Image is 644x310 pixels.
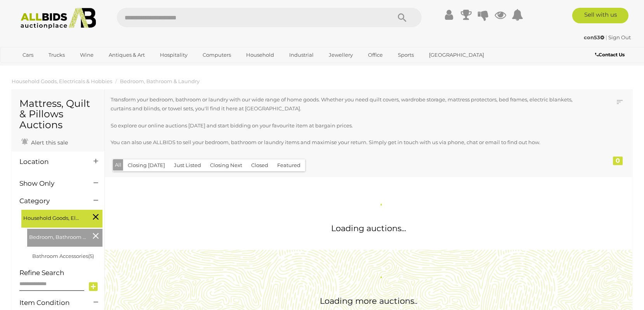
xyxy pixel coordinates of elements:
img: Allbids.com.au [16,8,101,29]
h4: Refine Search [19,269,102,277]
span: | [606,34,607,40]
a: Sell with us [572,8,628,23]
button: All [113,159,123,171]
button: Closed [246,159,273,171]
a: Contact Us [595,51,627,59]
span: Loading auctions... [331,223,406,233]
span: (5) [88,253,94,259]
span: Household Goods, Electricals & Hobbies [23,212,82,223]
h4: Category [19,197,82,205]
span: Bedroom, Bathroom & Laundry [29,231,87,242]
button: Closing Next [205,159,247,171]
a: Trucks [43,49,70,61]
p: You can also use ALLBIDS to sell your bedroom, bathroom or laundry items and maximise your return... [111,138,578,147]
span: Loading more auctions.. [320,296,417,306]
strong: con53 [584,34,604,40]
button: Closing [DATE] [123,159,170,171]
span: Alert this sale [29,139,68,146]
a: Bathroom Accessories(5) [32,253,94,259]
a: [GEOGRAPHIC_DATA] [424,49,489,61]
p: Transform your bedroom, bathroom or laundry with our wide range of home goods. Whether you need q... [111,95,578,113]
a: Alert this sale [19,136,70,148]
a: Household [241,49,279,61]
a: Cars [17,49,38,61]
a: Jewellery [324,49,358,61]
a: Household Goods, Electricals & Hobbies [12,78,112,84]
a: Office [363,49,388,61]
h1: Mattress, Quilt & Pillows Auctions [19,98,97,131]
a: Wine [75,49,99,61]
a: Sports [393,49,419,61]
a: Antiques & Art [104,49,150,61]
a: Sign Out [608,34,631,40]
button: Just Listed [169,159,206,171]
a: Bedroom, Bathroom & Laundry [120,78,200,84]
p: So explore our online auctions [DATE] and start bidding on your favourite item at bargain prices. [111,121,578,130]
a: Computers [198,49,236,61]
a: Hospitality [155,49,193,61]
h4: Location [19,158,82,165]
a: con53 [584,34,606,40]
h4: Show Only [19,180,82,187]
div: 0 [613,157,623,165]
button: Featured [273,159,305,171]
h4: Item Condition [19,299,82,307]
button: Search [383,8,422,27]
b: Contact Us [595,52,625,57]
a: Industrial [284,49,319,61]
